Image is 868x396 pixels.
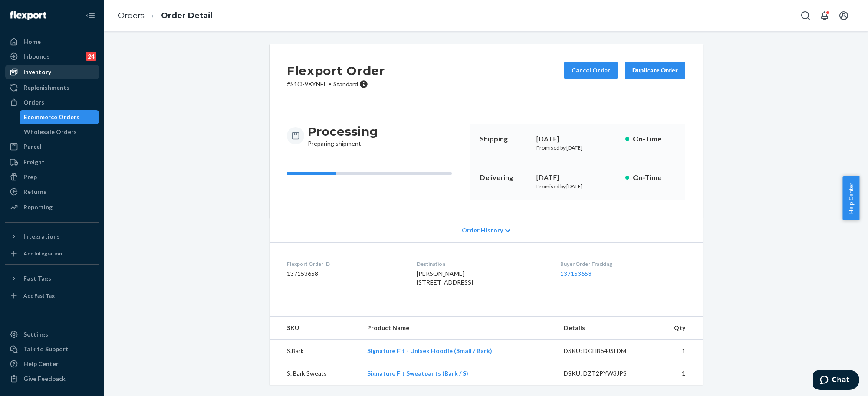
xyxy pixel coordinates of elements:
[23,98,44,107] div: Orders
[23,250,62,257] div: Add Integration
[536,183,618,190] p: Promised by [DATE]
[23,232,60,241] div: Integrations
[333,80,358,88] span: Standard
[308,124,378,148] div: Preparing shipment
[23,187,46,196] div: Returns
[23,83,69,92] div: Replenishments
[82,7,99,24] button: Close Navigation
[287,269,403,278] dd: 137153658
[23,142,42,151] div: Parcel
[5,247,99,261] a: Add Integration
[417,260,546,268] dt: Destination
[835,7,852,24] button: Open account menu
[536,144,618,151] p: Promised by [DATE]
[536,173,618,183] div: [DATE]
[5,155,99,169] a: Freight
[560,260,685,268] dt: Buyer Order Tracking
[816,7,833,24] button: Open notifications
[287,80,385,88] p: # S1O-9XYNEL
[564,347,645,355] div: DSKU: DGHB54JSFDM
[564,62,618,79] button: Cancel Order
[308,124,378,139] h3: Processing
[652,317,703,340] th: Qty
[813,370,859,392] iframe: Opens a widget where you can chat to one of our agents
[5,357,99,371] a: Help Center
[23,68,51,76] div: Inventory
[118,11,145,20] a: Orders
[5,342,99,356] button: Talk to Support
[23,345,69,353] div: Talk to Support
[5,272,99,285] button: Fast Tags
[367,370,468,377] a: Signature Fit Sweatpants (Bark / S)
[5,170,99,184] a: Prep
[270,340,360,363] td: S.Bark
[24,113,79,121] div: Ecommerce Orders
[462,226,503,235] span: Order History
[23,360,59,368] div: Help Center
[20,125,99,139] a: Wholesale Orders
[24,128,77,136] div: Wholesale Orders
[23,52,50,61] div: Inbounds
[23,274,51,283] div: Fast Tags
[10,11,46,20] img: Flexport logo
[360,317,557,340] th: Product Name
[161,11,213,20] a: Order Detail
[23,37,41,46] div: Home
[652,362,703,385] td: 1
[367,347,492,354] a: Signature Fit - Unisex Hoodie (Small / Bark)
[5,229,99,243] button: Integrations
[111,3,220,29] ol: breadcrumbs
[287,260,403,268] dt: Flexport Order ID
[5,289,99,303] a: Add Fast Tag
[5,49,99,63] a: Inbounds24
[480,173,529,183] p: Delivering
[86,52,96,61] div: 24
[23,292,55,299] div: Add Fast Tag
[842,176,859,220] button: Help Center
[560,270,592,277] a: 137153658
[287,62,385,80] h2: Flexport Order
[270,362,360,385] td: S. Bark Sweats
[20,110,99,124] a: Ecommerce Orders
[5,65,99,79] a: Inventory
[5,140,99,154] a: Parcel
[5,95,99,109] a: Orders
[270,317,360,340] th: SKU
[652,340,703,363] td: 1
[23,374,66,383] div: Give Feedback
[329,80,332,88] span: •
[633,134,675,144] p: On-Time
[5,327,99,341] a: Settings
[5,185,99,199] a: Returns
[5,372,99,386] button: Give Feedback
[564,369,645,378] div: DSKU: DZT2PYW3JPS
[23,330,48,339] div: Settings
[5,200,99,214] a: Reporting
[23,173,37,181] div: Prep
[23,203,53,212] div: Reporting
[5,35,99,49] a: Home
[557,317,652,340] th: Details
[417,270,473,286] span: [PERSON_NAME] [STREET_ADDRESS]
[797,7,814,24] button: Open Search Box
[536,134,618,144] div: [DATE]
[480,134,529,144] p: Shipping
[23,158,45,167] div: Freight
[625,62,685,79] button: Duplicate Order
[632,66,678,75] div: Duplicate Order
[5,81,99,95] a: Replenishments
[633,173,675,183] p: On-Time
